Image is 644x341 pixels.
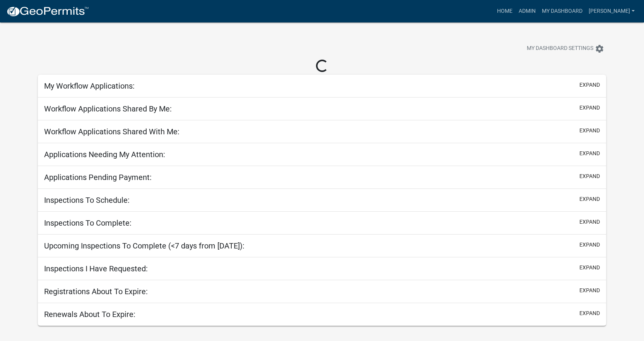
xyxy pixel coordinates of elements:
[579,241,600,249] button: expand
[44,150,165,159] h5: Applications Needing My Attention:
[579,264,600,272] button: expand
[516,4,539,19] a: Admin
[44,195,130,205] h5: Inspections To Schedule:
[44,287,148,296] h5: Registrations About To Expire:
[579,172,600,180] button: expand
[44,264,148,273] h5: Inspections I Have Requested:
[494,4,516,19] a: Home
[539,4,586,19] a: My Dashboard
[579,127,600,135] button: expand
[579,309,600,317] button: expand
[44,310,135,319] h5: Renewals About To Expire:
[44,173,152,182] h5: Applications Pending Payment:
[579,104,600,112] button: expand
[44,127,179,136] h5: Workflow Applications Shared With Me:
[579,286,600,295] button: expand
[521,41,610,56] button: My Dashboard Settingssettings
[586,4,638,19] a: [PERSON_NAME]
[579,195,600,203] button: expand
[44,104,172,113] h5: Workflow Applications Shared By Me:
[44,218,132,228] h5: Inspections To Complete:
[44,241,244,250] h5: Upcoming Inspections To Complete (<7 days from [DATE]):
[595,44,604,53] i: settings
[44,81,135,91] h5: My Workflow Applications:
[579,81,600,89] button: expand
[579,218,600,226] button: expand
[527,44,593,53] span: My Dashboard Settings
[579,149,600,158] button: expand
